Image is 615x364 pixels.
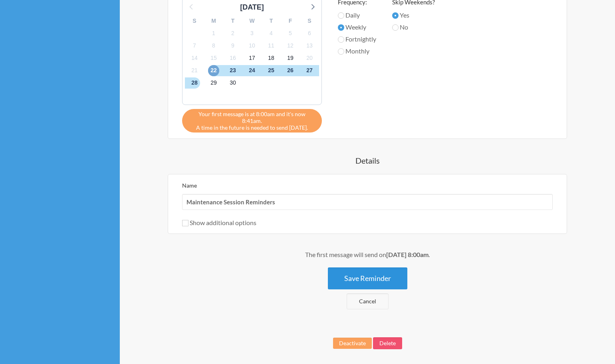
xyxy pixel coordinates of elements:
span: Tuesday, October 7, 2025 [189,40,200,51]
span: Tuesday, October 14, 2025 [189,53,200,64]
div: W [242,15,262,27]
span: Monday, October 27, 2025 [304,65,315,76]
span: Friday, October 24, 2025 [246,65,258,76]
div: S [300,15,319,27]
span: Wednesday, October 15, 2025 [208,53,219,64]
label: Fortnightly [338,34,376,44]
label: Monthly [338,46,376,56]
div: A time in the future is needed to send [DATE]. [182,109,322,133]
label: No [392,22,435,32]
span: Wednesday, October 1, 2025 [208,28,219,39]
input: No [392,24,399,31]
span: Sunday, October 26, 2025 [285,65,296,76]
span: Tuesday, October 28, 2025 [189,77,200,89]
input: Weekly [338,24,344,31]
label: Daily [338,10,376,20]
div: F [281,15,300,27]
span: Friday, October 3, 2025 [246,28,258,39]
div: The first message will send on . [136,250,599,259]
input: Monthly [338,48,344,55]
span: Friday, October 10, 2025 [246,40,258,51]
span: Saturday, October 25, 2025 [266,65,277,76]
span: Monday, October 13, 2025 [304,40,315,51]
label: Weekly [338,22,376,32]
input: Daily [338,12,344,19]
label: Show additional options [182,219,256,226]
button: Delete [373,337,402,349]
span: Monday, October 20, 2025 [304,53,315,64]
div: [DATE] [237,2,267,13]
span: Thursday, October 30, 2025 [227,77,238,89]
input: Yes [392,12,399,19]
input: Show additional options [182,220,188,226]
div: M [204,15,223,27]
span: Thursday, October 9, 2025 [227,40,238,51]
span: Wednesday, October 29, 2025 [208,77,219,89]
label: Yes [392,10,435,20]
span: Saturday, October 11, 2025 [266,40,277,51]
h4: Details [136,155,599,166]
a: Cancel [347,293,389,309]
div: T [262,15,281,27]
div: S [185,15,204,27]
span: Sunday, October 5, 2025 [285,28,296,39]
span: Saturday, October 4, 2025 [266,28,277,39]
button: Deactivate [333,338,372,349]
span: Friday, October 17, 2025 [246,53,258,64]
span: Sunday, October 12, 2025 [285,40,296,51]
span: Thursday, October 2, 2025 [227,28,238,39]
span: Thursday, October 16, 2025 [227,53,238,64]
span: Sunday, October 19, 2025 [285,53,296,64]
button: Save Reminder [328,267,407,289]
span: Your first message is at 8:00am and it's now 8:41am. [188,111,316,124]
span: Thursday, October 23, 2025 [227,65,238,76]
span: Tuesday, October 21, 2025 [189,65,200,76]
div: T [223,15,242,27]
label: Name [182,182,197,189]
span: Monday, October 6, 2025 [304,28,315,39]
span: Saturday, October 18, 2025 [266,53,277,64]
input: We suggest a 2 to 4 word name [182,194,553,210]
strong: [DATE] 8:00am [386,251,429,258]
input: Fortnightly [338,36,344,43]
span: Wednesday, October 8, 2025 [208,40,219,51]
span: Wednesday, October 22, 2025 [208,65,219,76]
